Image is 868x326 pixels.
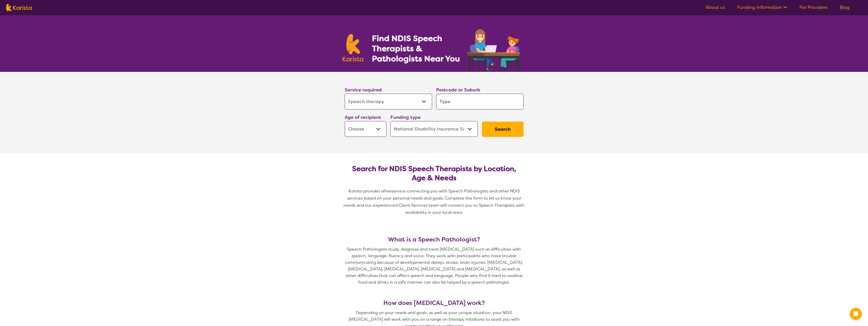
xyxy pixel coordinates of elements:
h3: How does [MEDICAL_DATA] work? [343,299,526,306]
img: Karista logo [343,34,364,61]
p: Speech Pathologists study, diagnose and treat [MEDICAL_DATA] such as difficulties with speech, la... [343,246,526,286]
span: Karista provides a [349,188,384,194]
h2: Search for NDIS Speech Therapists by Location, Age & Needs [349,164,519,183]
h1: Find NDIS Speech Therapists & Pathologists Near You [372,33,466,64]
button: Search [482,122,524,137]
a: Blog [840,4,850,10]
label: Age of recipient [345,114,381,120]
img: speech-therapy [463,27,526,72]
a: About us [705,4,725,10]
span: service connecting you with Speech Pathologists and other NDIS services based on your personal ne... [343,188,526,215]
img: Karista logo [6,4,32,11]
label: Service required [345,87,382,93]
a: Funding Information [737,4,787,10]
label: Postcode or Suburb [436,87,480,93]
input: Type [436,94,524,109]
span: free [384,188,392,194]
h3: What is a Speech Pathologist? [343,236,526,243]
a: For Providers [799,4,828,10]
label: Funding type [390,114,421,120]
